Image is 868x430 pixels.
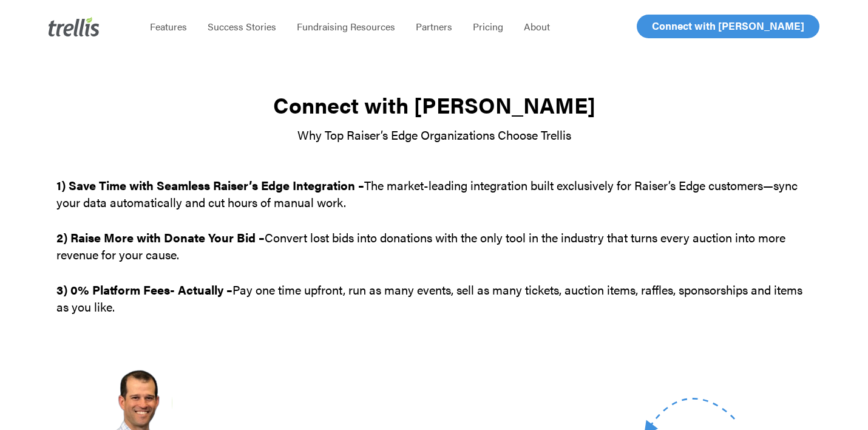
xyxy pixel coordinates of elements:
[297,19,395,33] span: Fundraising Resources
[273,89,595,120] strong: Connect with [PERSON_NAME]
[652,18,804,33] span: Connect with [PERSON_NAME]
[56,229,812,281] p: Convert lost bids into donations with the only tool in the industry that turns every auction into...
[56,281,232,298] strong: 3) 0% Platform Fees- Actually –
[140,21,197,33] a: Features
[56,176,364,194] strong: 1) Save Time with Seamless Raiser’s Edge Integration –
[208,19,276,33] span: Success Stories
[56,177,812,229] p: The market-leading integration built exclusively for Raiser’s Edge customers—sync your data autom...
[49,17,100,36] img: Trellis
[56,281,812,315] p: Pay one time upfront, run as many events, sell as many tickets, auction items, raffles, sponsorsh...
[197,21,287,33] a: Success Stories
[514,21,560,33] a: About
[416,19,452,33] span: Partners
[637,15,819,38] a: Connect with [PERSON_NAME]
[150,19,187,33] span: Features
[287,21,405,33] a: Fundraising Resources
[524,19,550,33] span: About
[473,19,503,33] span: Pricing
[56,126,812,143] p: Why Top Raiser’s Edge Organizations Choose Trellis
[405,21,463,33] a: Partners
[463,21,514,33] a: Pricing
[56,228,265,246] strong: 2) Raise More with Donate Your Bid –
